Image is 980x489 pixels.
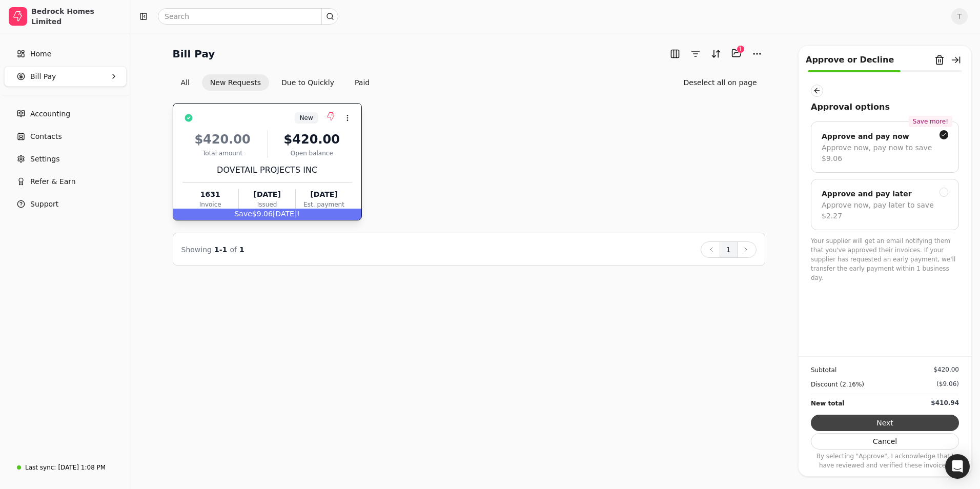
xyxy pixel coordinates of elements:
[296,200,352,209] div: Est. payment
[30,154,59,165] span: Settings
[811,101,959,113] div: Approval options
[728,45,745,62] button: Batch (1)
[239,189,295,200] div: [DATE]
[346,74,378,91] button: Paid
[182,200,238,209] div: Invoice
[181,246,212,254] span: Showing
[822,188,912,200] div: Approve and pay later
[25,463,56,472] div: Last sync:
[30,71,56,82] span: Bill Pay
[30,49,51,59] span: Home
[202,74,269,91] button: New Requests
[822,142,948,164] div: Approve now, pay now to save $9.06
[951,8,968,25] button: T
[4,104,127,124] a: Accounting
[4,458,127,477] a: Last sync:[DATE] 1:08 PM
[708,46,724,62] button: Sort
[300,113,313,123] span: New
[4,149,127,169] a: Settings
[239,246,244,254] span: 1
[173,209,361,220] div: $9.06
[822,130,909,142] div: Approve and pay now
[30,199,58,210] span: Support
[909,116,952,127] div: Save more!
[272,149,352,158] div: Open balance
[239,200,295,209] div: Issued
[936,379,959,389] div: ($9.06)
[931,398,959,407] div: $410.94
[296,189,352,200] div: [DATE]
[933,365,959,374] div: $420.00
[811,415,959,431] button: Next
[173,74,198,91] button: All
[4,66,127,87] button: Bill Pay
[811,433,959,450] button: Cancel
[811,398,844,409] div: New total
[182,149,263,158] div: Total amount
[234,210,252,218] span: Save
[230,246,237,254] span: of
[4,44,127,64] a: Home
[182,130,263,149] div: $420.00
[58,463,106,472] div: [DATE] 1:08 PM
[214,246,227,254] span: 1 - 1
[675,74,765,91] button: Deselect all on page
[811,379,864,390] div: Discount (2.16%)
[806,54,894,66] div: Approve or Decline
[158,8,338,25] input: Search
[811,452,959,470] p: By selecting "Approve", I acknowledge that I have reviewed and verified these invoices.
[173,74,378,91] div: Invoice filter options
[737,45,745,53] div: 1
[945,454,970,479] div: Open Intercom Messenger
[173,46,215,62] h2: Bill Pay
[749,46,765,62] button: More
[4,126,127,147] a: Contacts
[4,171,127,192] button: Refer & Earn
[30,109,70,119] span: Accounting
[720,241,738,258] button: 1
[182,189,238,200] div: 1631
[31,6,122,27] div: Bedrock Homes Limited
[822,200,948,221] div: Approve now, pay later to save $2.27
[182,164,352,176] div: DOVETAIL PROJECTS INC
[273,74,342,91] button: Due to Quickly
[4,194,127,214] button: Support
[30,131,62,142] span: Contacts
[272,130,352,149] div: $420.00
[811,236,959,282] p: Your supplier will get an email notifying them that you've approved their invoices. If your suppl...
[30,176,76,187] span: Refer & Earn
[811,365,836,375] div: Subtotal
[273,210,300,218] span: [DATE]!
